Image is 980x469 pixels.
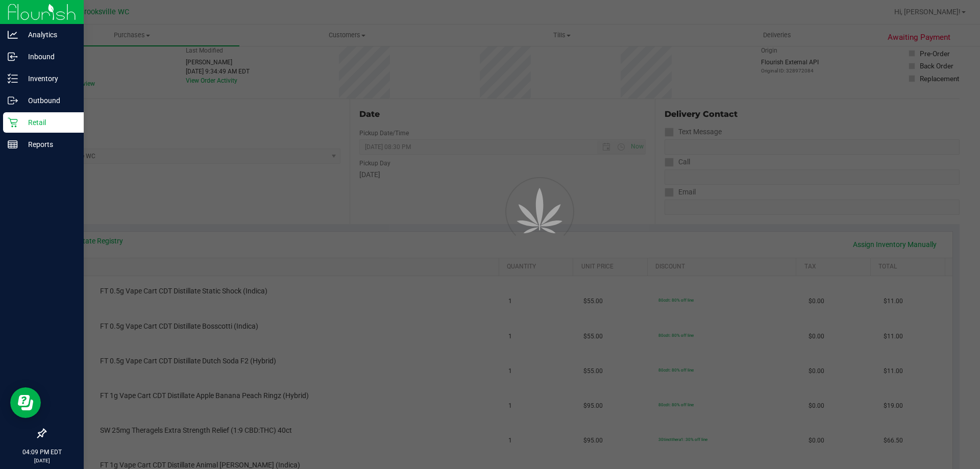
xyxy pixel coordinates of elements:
[8,52,18,62] inline-svg: Inbound
[8,30,18,40] inline-svg: Analytics
[8,95,18,106] inline-svg: Outbound
[18,94,79,107] p: Outbound
[8,117,18,128] inline-svg: Retail
[8,73,18,84] inline-svg: Inventory
[18,116,79,129] p: Retail
[5,448,79,457] p: 04:09 PM EDT
[18,72,79,85] p: Inventory
[18,29,79,41] p: Analytics
[18,138,79,151] p: Reports
[10,387,41,418] iframe: Resource center
[18,51,79,63] p: Inbound
[8,139,18,150] inline-svg: Reports
[5,457,79,464] p: [DATE]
